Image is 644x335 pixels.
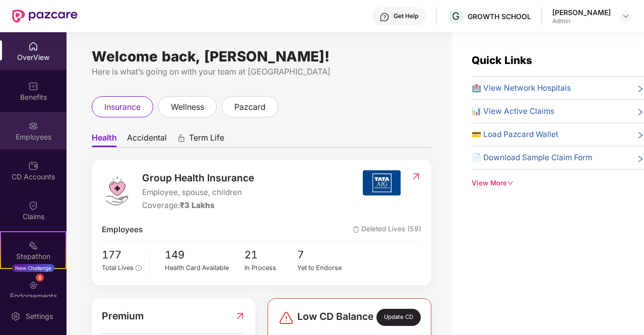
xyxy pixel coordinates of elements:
img: deleteIcon [353,226,359,233]
img: svg+xml;base64,PHN2ZyBpZD0iRHJvcGRvd24tMzJ4MzIiIHhtbG5zPSJodHRwOi8vd3d3LnczLm9yZy8yMDAwL3N2ZyIgd2... [622,12,630,20]
span: 7 [297,247,351,263]
img: svg+xml;base64,PHN2ZyBpZD0iRW1wbG95ZWVzIiB4bWxucz0iaHR0cDovL3d3dy53My5vcmcvMjAwMC9zdmciIHdpZHRoPS... [28,121,38,131]
span: 🏥 View Network Hospitals [472,82,571,94]
div: View More [472,178,644,188]
img: svg+xml;base64,PHN2ZyB4bWxucz0iaHR0cDovL3d3dy53My5vcmcvMjAwMC9zdmciIHdpZHRoPSIyMSIgaGVpZ2h0PSIyMC... [28,240,38,250]
div: Get Help [394,12,418,20]
div: GROWTH SCHOOL [468,12,531,21]
div: Stepathon [1,251,66,261]
span: Low CD Balance [297,309,373,326]
span: 💳 Load Pazcard Wallet [472,128,558,141]
span: right [636,130,644,141]
div: In Process [244,263,298,273]
img: svg+xml;base64,PHN2ZyBpZD0iSG9tZSIgeG1sbnM9Imh0dHA6Ly93d3cudzMub3JnLzIwMDAvc3ZnIiB3aWR0aD0iMjAiIG... [28,41,38,51]
img: RedirectIcon [411,171,421,181]
div: New Challenge [12,264,54,272]
div: Settings [23,311,56,321]
div: Here is what’s going on with your team at [GEOGRAPHIC_DATA] [92,65,431,78]
span: down [507,180,513,186]
img: RedirectIcon [235,308,245,323]
span: Employee, spouse, children [142,186,254,198]
div: Coverage: [142,199,254,212]
span: right [636,154,644,164]
div: Admin [552,17,611,25]
span: pazcard [234,101,266,113]
img: svg+xml;base64,PHN2ZyBpZD0iSGVscC0zMngzMiIgeG1sbnM9Imh0dHA6Ly93d3cudzMub3JnLzIwMDAvc3ZnIiB3aWR0aD... [379,12,390,22]
div: Yet to Endorse [297,263,351,273]
span: right [636,84,644,94]
span: Deleted Lives (59) [353,224,421,236]
div: 8 [36,274,44,282]
span: Total Lives [102,264,134,272]
span: ₹3 Lakhs [180,200,215,210]
span: 21 [244,247,298,263]
div: Welcome back, [PERSON_NAME]! [92,52,431,60]
img: svg+xml;base64,PHN2ZyBpZD0iRGFuZ2VyLTMyeDMyIiB4bWxucz0iaHR0cDovL3d3dy53My5vcmcvMjAwMC9zdmciIHdpZH... [278,310,294,326]
img: logo [102,176,132,206]
span: G [452,10,460,22]
span: Accidental [127,132,167,147]
span: 📄 Download Sample Claim Form [472,152,592,164]
span: right [636,107,644,117]
span: Employees [102,224,143,236]
img: svg+xml;base64,PHN2ZyBpZD0iU2V0dGluZy0yMHgyMCIgeG1sbnM9Imh0dHA6Ly93d3cudzMub3JnLzIwMDAvc3ZnIiB3aW... [11,311,21,321]
span: 📊 View Active Claims [472,105,554,117]
span: Group Health Insurance [142,170,254,185]
span: wellness [171,101,204,113]
span: Health [92,132,117,147]
span: Premium [102,308,144,323]
div: animation [177,133,186,143]
span: 149 [165,247,244,263]
div: [PERSON_NAME] [552,8,611,17]
span: Term Life [189,132,224,147]
img: svg+xml;base64,PHN2ZyBpZD0iQ2xhaW0iIHhtbG5zPSJodHRwOi8vd3d3LnczLm9yZy8yMDAwL3N2ZyIgd2lkdGg9IjIwIi... [28,200,38,211]
span: insurance [104,101,141,113]
img: svg+xml;base64,PHN2ZyBpZD0iRW5kb3JzZW1lbnRzIiB4bWxucz0iaHR0cDovL3d3dy53My5vcmcvMjAwMC9zdmciIHdpZH... [28,280,38,290]
span: info-circle [136,265,141,271]
img: insurerIcon [363,170,401,195]
span: Quick Links [472,54,532,66]
img: New Pazcare Logo [12,10,78,23]
div: Health Card Available [165,263,244,273]
span: 177 [102,247,142,263]
div: Update CD [376,309,421,326]
img: svg+xml;base64,PHN2ZyBpZD0iQmVuZWZpdHMiIHhtbG5zPSJodHRwOi8vd3d3LnczLm9yZy8yMDAwL3N2ZyIgd2lkdGg9Ij... [28,81,38,91]
img: svg+xml;base64,PHN2ZyBpZD0iQ0RfQWNjb3VudHMiIGRhdGEtbmFtZT0iQ0QgQWNjb3VudHMiIHhtbG5zPSJodHRwOi8vd3... [28,161,38,171]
